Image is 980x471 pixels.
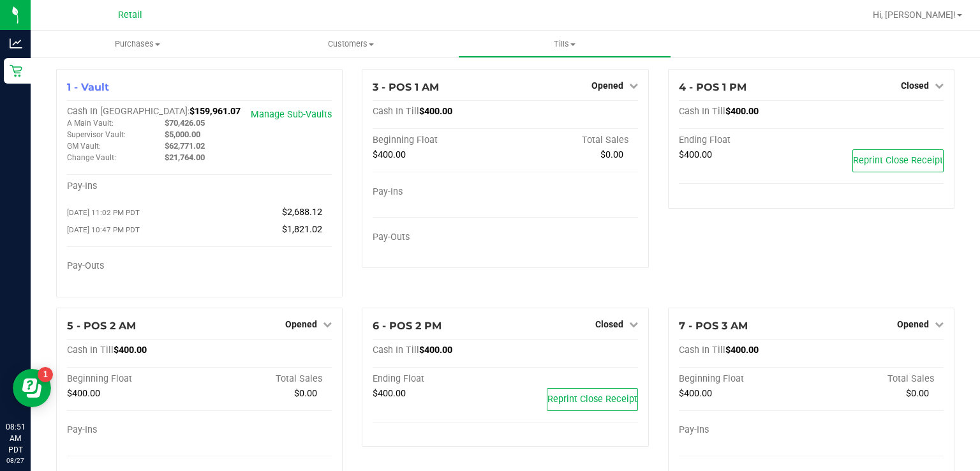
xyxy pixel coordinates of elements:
div: Pay-Ins [67,181,200,192]
div: Total Sales [200,373,332,385]
span: Change Vault: [67,153,116,162]
span: $21,764.00 [165,153,205,162]
span: $400.00 [679,149,712,160]
p: 08/27 [6,456,25,465]
span: $70,426.05 [165,118,205,128]
span: Cash In Till [679,345,725,355]
span: $400.00 [725,106,759,117]
span: [DATE] 10:47 PM PDT [67,225,140,234]
div: Total Sales [811,373,944,385]
span: $400.00 [419,106,452,117]
span: $400.00 [373,388,406,399]
span: [DATE] 11:02 PM PDT [67,208,140,217]
div: Pay-Ins [67,424,200,436]
span: 7 - POS 3 AM [679,320,748,332]
inline-svg: Retail [10,64,22,77]
div: Beginning Float [67,373,200,385]
span: $0.00 [906,388,929,399]
span: $400.00 [725,345,759,355]
span: Purchases [31,38,244,50]
span: $400.00 [373,149,406,160]
a: Tills [458,31,672,57]
span: $400.00 [419,345,452,355]
span: Cash In Till [373,106,419,117]
div: Ending Float [373,373,505,385]
span: Tills [459,38,671,50]
span: $159,961.07 [189,106,241,117]
a: Customers [244,31,458,57]
span: 1 - Vault [67,81,109,93]
iframe: Resource center [13,369,51,407]
span: Opened [897,319,929,329]
a: Purchases [31,31,244,57]
span: $400.00 [67,388,100,399]
span: Retail [118,10,142,20]
span: Reprint Close Receipt [547,394,637,405]
button: Reprint Close Receipt [852,149,944,172]
a: Manage Sub-Vaults [251,109,332,120]
span: Opened [285,319,317,329]
span: $5,000.00 [165,130,200,139]
span: 6 - POS 2 PM [373,320,442,332]
iframe: Resource center unread badge [38,367,53,382]
div: Pay-Ins [373,186,505,198]
span: Opened [591,80,623,91]
div: Beginning Float [373,135,505,146]
span: Cash In [GEOGRAPHIC_DATA]: [67,106,189,117]
span: $0.00 [294,388,317,399]
span: Customers [245,38,457,50]
button: Reprint Close Receipt [547,388,638,411]
span: Supervisor Vault: [67,130,126,139]
div: Pay-Outs [373,232,505,243]
span: $62,771.02 [165,141,205,151]
div: Pay-Ins [679,424,812,436]
span: $0.00 [600,149,623,160]
span: $1,821.02 [282,224,322,235]
div: Total Sales [505,135,638,146]
span: $400.00 [114,345,147,355]
div: Ending Float [679,135,812,146]
inline-svg: Analytics [10,37,22,50]
span: Reprint Close Receipt [853,155,943,166]
span: Closed [595,319,623,329]
span: 3 - POS 1 AM [373,81,439,93]
span: $2,688.12 [282,207,322,218]
span: Cash In Till [679,106,725,117]
span: Closed [901,80,929,91]
div: Beginning Float [679,373,812,385]
span: Hi, [PERSON_NAME]! [873,10,956,20]
p: 08:51 AM PDT [6,421,25,456]
span: A Main Vault: [67,119,114,128]
span: $400.00 [679,388,712,399]
span: 5 - POS 2 AM [67,320,136,332]
span: GM Vault: [67,142,101,151]
div: Pay-Outs [67,260,200,272]
span: Cash In Till [67,345,114,355]
span: 4 - POS 1 PM [679,81,746,93]
span: Cash In Till [373,345,419,355]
